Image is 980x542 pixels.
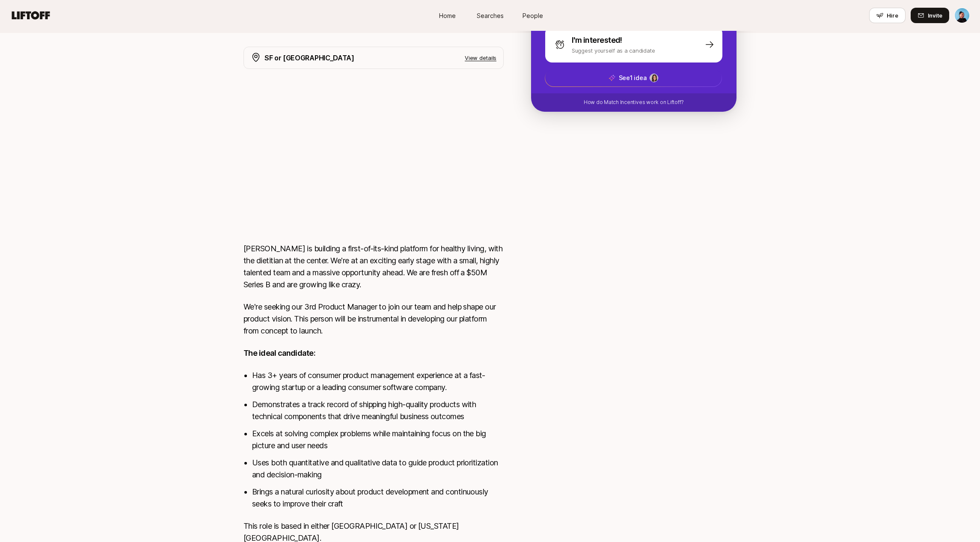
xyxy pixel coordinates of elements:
[244,348,315,357] strong: The ideal candidate:
[869,8,906,23] button: Hire
[572,46,655,55] p: Suggest yourself as a candidate
[955,8,969,23] img: Janelle Bradley
[252,457,504,481] li: Uses both quantitative and qualitative data to guide product prioritization and decision-making
[523,11,543,20] span: People
[887,11,898,20] span: Hire
[252,428,504,452] li: Excels at solving complex problems while maintaining focus on the big picture and user needs
[954,8,970,23] button: Janelle Bradley
[650,74,658,82] img: 71d7b91d_d7cb_43b4_a7ea_a9b2f2cc6e03.jpg
[264,52,354,63] p: SF or [GEOGRAPHIC_DATA]
[545,69,722,87] button: See1 idea
[928,11,942,20] span: Invite
[252,486,504,510] li: Brings a natural curiosity about product development and continuously seeks to improve their craft
[619,73,647,83] p: See 1 idea
[584,98,684,106] p: How do Match Incentives work on Liftoff?
[244,243,504,291] p: [PERSON_NAME] is building a first-of-its-kind platform for healthy living, with the dietitian at ...
[244,301,504,337] p: We're seeking our 3rd Product Manager to join our team and help shape our product vision. This pe...
[911,8,949,23] button: Invite
[244,86,504,232] iframe: loom-embed
[426,8,469,24] a: Home
[477,11,504,20] span: Searches
[465,54,496,62] p: View details
[252,369,504,393] li: Has 3+ years of consumer product management experience at a fast-growing startup or a leading con...
[469,8,511,24] a: Searches
[439,11,456,20] span: Home
[572,34,622,46] p: I'm interested!
[511,8,554,24] a: People
[252,399,504,423] li: Demonstrates a track record of shipping high-quality products with technical components that driv...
